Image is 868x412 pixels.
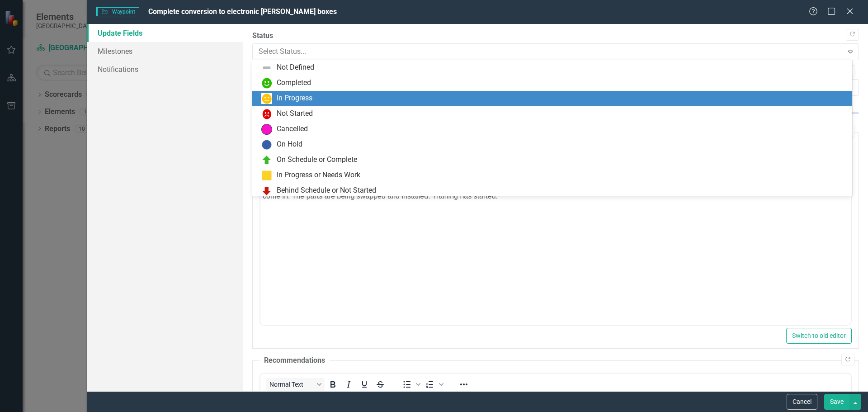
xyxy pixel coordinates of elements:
span: Complete conversion to electronic [PERSON_NAME] boxes [148,7,337,16]
div: Not Started [277,109,313,119]
button: Reveal or hide additional toolbar items [456,378,472,391]
button: Strikethrough [373,378,388,391]
div: Bullet list [399,378,422,391]
button: Underline [357,378,372,391]
img: Not Started [261,109,272,119]
div: Numbered list [422,378,445,391]
a: Update Fields [87,24,243,42]
div: Not Defined [277,62,314,73]
a: Milestones [87,42,243,60]
iframe: Rich Text Area [260,167,851,325]
div: In Progress or Needs Work [277,170,360,180]
img: On Hold [261,139,272,150]
div: On Hold [277,139,302,150]
img: In Progress or Needs Work [261,170,272,181]
button: Save [824,394,849,410]
img: Cancelled [261,124,272,135]
button: Block Normal Text [266,378,325,391]
div: Completed [277,78,311,88]
button: Bold [325,378,340,391]
img: Behind Schedule or Not Started [261,185,272,196]
label: Status [252,31,859,41]
button: Cancel [787,394,817,410]
div: Behind Schedule or Not Started [277,185,376,196]
button: Switch to old editor [786,328,852,344]
legend: Recommendations [259,355,330,366]
span: Waypoint [96,7,139,16]
img: On Schedule or Complete [261,155,272,166]
div: Cancelled [277,124,308,134]
div: In Progress [277,93,312,104]
button: Italic [341,378,356,391]
img: Completed [261,78,272,89]
img: In Progress [261,93,272,104]
a: Notifications [87,60,243,78]
span: Normal Text [269,381,314,388]
div: On Schedule or Complete [277,155,357,165]
img: Not Defined [261,62,272,73]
